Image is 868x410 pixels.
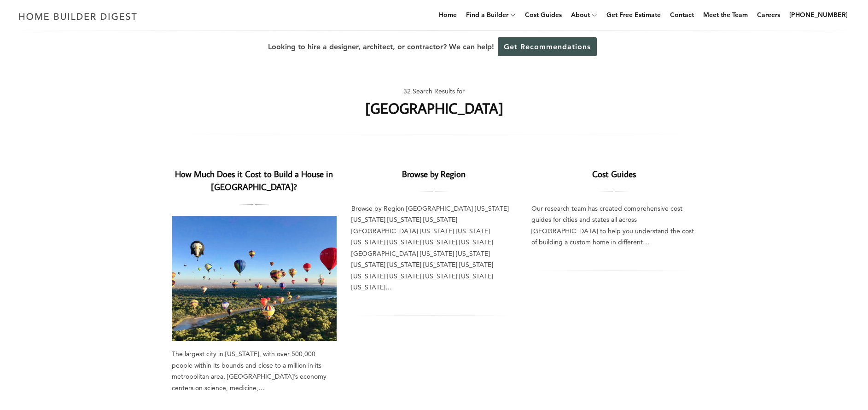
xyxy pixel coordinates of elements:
[351,203,517,293] div: Browse by Region [GEOGRAPHIC_DATA] [US_STATE] [US_STATE] [US_STATE] [US_STATE] [GEOGRAPHIC_DATA] ...
[592,168,636,179] a: Cost Guides
[172,216,337,341] a: How Much Does it Cost to Build a House in [GEOGRAPHIC_DATA]?
[365,97,503,119] h1: [GEOGRAPHIC_DATA]
[175,168,333,193] a: How Much Does it Cost to Build a House in [GEOGRAPHIC_DATA]?
[531,203,697,248] div: Our research team has created comprehensive cost guides for cities and states all across [GEOGRAP...
[15,7,141,25] img: Home Builder Digest
[822,364,857,399] iframe: Drift Widget Chat Controller
[403,86,465,97] span: 32 Search Results for
[402,168,466,179] a: Browse by Region
[498,37,597,56] a: Get Recommendations
[172,348,337,393] div: The largest city in [US_STATE], with over 500,000 people within its bounds and close to a million...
